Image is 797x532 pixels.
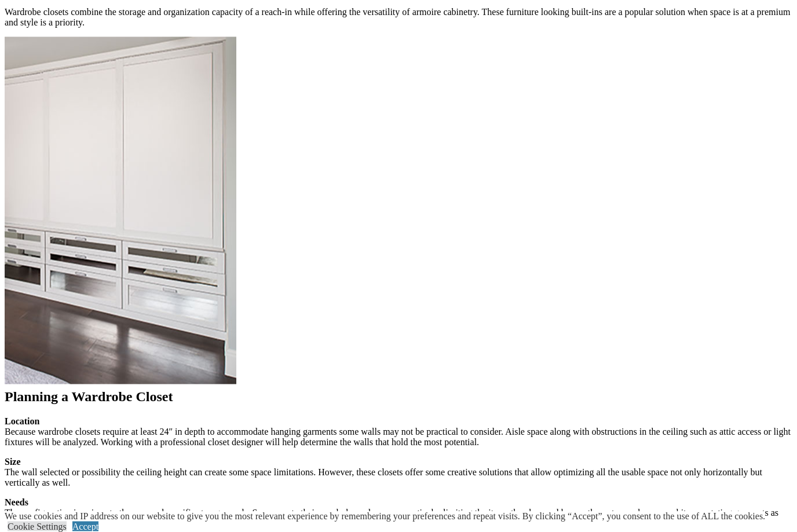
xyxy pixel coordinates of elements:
[5,497,792,529] p: The configuration is unique to the user and specific storage needs. Some curate their wardrobe an...
[5,416,792,447] p: Because wardrobe closets require at least 24″ in depth to accommodate hanging garments some walls...
[5,511,765,522] div: We use cookies and IP address on our website to give you the most relevant experience by remember...
[8,522,67,531] a: Cookie Settings
[5,416,39,426] strong: Location
[72,522,98,531] a: Accept
[5,389,792,405] h2: Planning a Wardrobe Closet
[5,7,792,28] p: Wardrobe closets combine the storage and organization capacity of a reach-in while offering the v...
[5,497,28,507] strong: Needs
[5,457,21,467] strong: Size
[5,457,792,488] p: The wall selected or possibility the ceiling height can create some space limitations. However, t...
[5,37,236,384] img: wardrobe closet with kleather doors and mirro drawer fronts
